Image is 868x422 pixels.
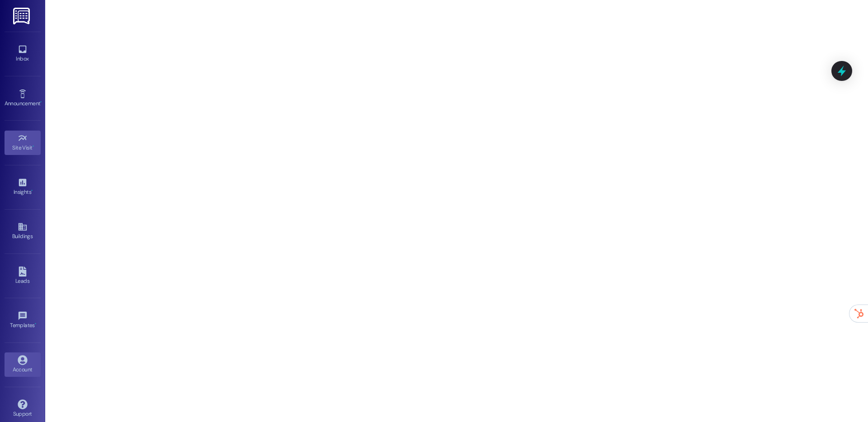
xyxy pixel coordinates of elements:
[5,264,41,288] a: Leads
[33,143,34,150] span: •
[5,352,41,377] a: Account
[40,99,42,105] span: •
[5,308,41,333] a: Templates •
[5,397,41,421] a: Support
[35,321,36,327] span: •
[5,219,41,244] a: Buildings
[5,175,41,199] a: Insights •
[13,8,32,24] img: ResiDesk Logo
[5,42,41,66] a: Inbox
[31,188,33,194] span: •
[5,131,41,155] a: Site Visit •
